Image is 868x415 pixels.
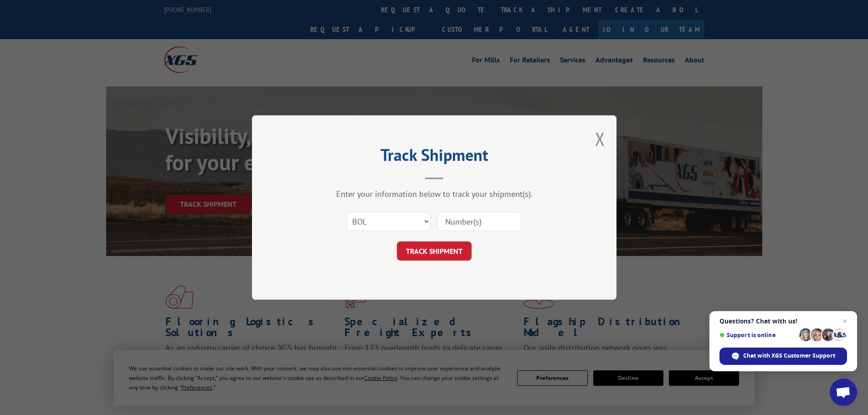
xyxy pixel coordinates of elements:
[437,212,521,231] input: Number(s)
[298,149,571,166] h2: Track Shipment
[397,241,472,261] button: TRACK SHIPMENT
[595,127,605,151] button: Close modal
[298,189,571,199] div: Enter your information below to track your shipment(s).
[719,318,847,325] span: Questions? Chat with us!
[719,332,796,338] span: Support is online
[830,379,857,406] div: Open chat
[839,316,850,327] span: Close chat
[719,348,847,365] div: Chat with XGS Customer Support
[743,352,835,360] span: Chat with XGS Customer Support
